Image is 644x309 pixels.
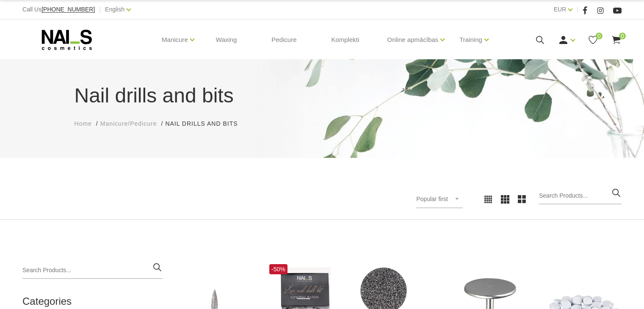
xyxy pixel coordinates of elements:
[588,35,598,45] a: 0
[100,120,157,127] span: Manicure/Pedicure
[105,4,124,14] a: English
[22,296,163,307] h2: Categories
[22,4,95,15] div: Call Us
[99,4,101,15] span: |
[577,4,578,15] span: |
[165,119,246,128] li: Nail drills and bits
[100,119,157,128] a: Manicure/Pedicure
[619,33,626,39] span: 0
[554,4,567,14] a: EUR
[324,19,366,60] a: Komplekti
[41,6,95,13] span: [PHONE_NUMBER]
[75,120,92,127] span: Home
[209,19,243,60] a: Waxing
[459,23,482,57] a: Training
[75,119,92,128] a: Home
[269,264,287,274] span: -50%
[611,35,622,45] a: 0
[596,33,603,39] span: 0
[75,80,570,111] h1: Nail drills and bits
[387,23,438,57] a: Online apmācības
[22,262,163,279] input: Search Products...
[416,196,448,202] span: Popular first
[265,19,303,60] a: Pedicure
[162,23,188,57] a: Manicure
[41,6,95,13] a: [PHONE_NUMBER]
[539,188,622,204] input: Search Products...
